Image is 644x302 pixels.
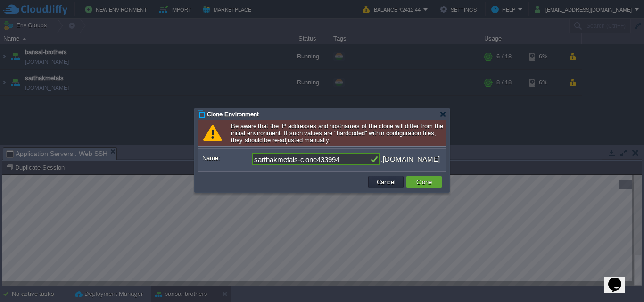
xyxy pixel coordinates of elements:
div: .[DOMAIN_NAME] [381,153,440,165]
div: Be aware that the IP addresses and hostnames of the clone will differ from the initial environmen... [198,120,446,147]
iframe: chat widget [604,264,635,293]
button: Cancel [374,178,398,186]
button: Clone [413,178,435,186]
label: Name: [202,153,251,163]
span: Clone Environment [207,111,259,118]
